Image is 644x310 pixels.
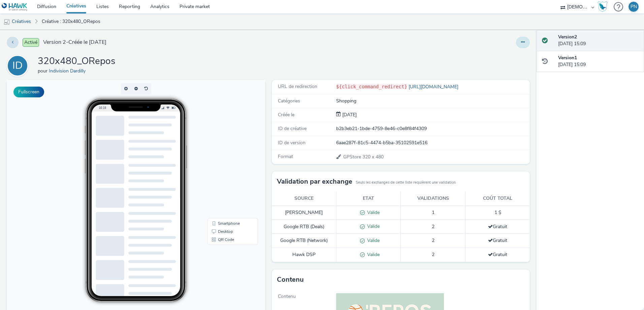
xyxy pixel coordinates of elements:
[272,220,336,234] td: Google RTB (Deals)
[43,38,106,46] span: Version 2 - Créée le [DATE]
[365,209,380,216] span: Valide
[343,154,384,160] span: 320 x 480
[336,125,529,132] div: b2b3eb21-1bde-4759-8e46-c0e8f84f4309
[272,248,336,262] td: Hawk DSP
[211,158,227,162] span: QR Code
[202,139,250,148] li: Smartphone
[432,223,434,230] span: 2
[211,150,226,154] span: Desktop
[278,112,294,118] span: Créée le
[407,84,461,90] a: [URL][DOMAIN_NAME]
[7,62,31,69] a: ID
[365,223,380,229] span: Valide
[465,192,530,206] th: Coût total
[278,125,307,132] span: ID de créative
[3,19,10,25] img: mobile
[558,34,639,48] div: [DATE] 15:09
[336,84,407,89] code: ${click_command_redirect}
[401,192,465,206] th: Validations
[12,56,23,75] div: ID
[278,98,300,104] span: Catégories
[341,112,357,118] div: Création 08 juillet 2025, 15:09
[365,237,380,244] span: Valide
[488,223,507,230] span: Gratuit
[432,237,434,244] span: 2
[336,98,529,104] div: Shopping
[277,177,352,187] h3: Validation par exchange
[558,55,639,68] div: [DATE] 15:09
[277,275,304,285] h3: Contenu
[365,251,380,258] span: Valide
[631,2,637,12] div: PN
[341,112,357,118] span: [DATE]
[49,68,88,74] a: Indivision Dardilly
[336,192,401,206] th: Etat
[2,3,28,11] img: undefined Logo
[202,148,250,156] li: Desktop
[598,1,608,12] img: Hawk Academy
[272,234,336,248] td: Google RTB (Network)
[558,34,577,40] strong: Version 2
[202,156,250,164] li: QR Code
[92,26,99,30] span: 16:18
[272,192,336,206] th: Source
[278,153,293,160] span: Format
[432,251,434,258] span: 2
[278,293,296,300] span: Contenu
[598,1,610,12] a: Hawk Academy
[356,180,456,185] small: Seuls les exchanges de cette liste requièrent une validation
[272,206,336,220] td: [PERSON_NAME]
[38,55,115,68] h1: 320x480_ORepos
[343,154,362,160] span: GPStore
[558,55,577,61] strong: Version 1
[488,237,507,244] span: Gratuit
[336,139,529,146] div: 6aae287f-81c5-4474-b5ba-35102591e516
[278,139,305,146] span: ID de version
[13,87,44,97] button: Fullscreen
[488,251,507,258] span: Gratuit
[278,83,317,90] span: URL de redirection
[38,68,49,74] span: pour
[432,209,434,216] span: 1
[494,209,501,216] span: 1 $
[23,38,39,47] span: Activé
[38,13,104,30] a: Créative : 320x480_ORepos
[211,142,233,146] span: Smartphone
